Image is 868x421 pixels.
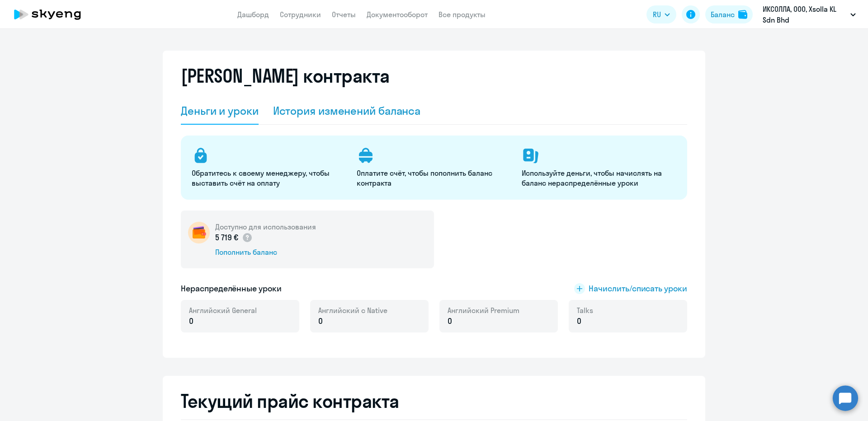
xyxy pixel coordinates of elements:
span: Английский Premium [448,305,519,315]
span: RU [653,9,661,20]
p: ИКСОЛЛА, ООО, Xsolla KL Sdn Bhd [763,4,847,25]
div: Баланс [711,9,735,20]
a: Дашборд [237,10,269,19]
p: Используйте деньги, чтобы начислять на баланс нераспределённые уроки [522,168,676,188]
div: История изменений баланса [273,103,421,118]
span: 0 [448,315,452,327]
a: Все продукты [439,10,486,19]
button: RU [646,5,676,23]
a: Отчеты [332,10,356,19]
h5: Нераспределённые уроки [181,283,282,295]
button: Балансbalance [705,5,753,23]
span: Английский с Native [318,305,387,315]
h2: Текущий прайс контракта [181,390,687,412]
h5: Доступно для использования [215,222,316,232]
img: balance [738,10,747,19]
h2: [PERSON_NAME] контракта [181,65,390,87]
span: 0 [577,315,581,327]
div: Пополнить баланс [215,247,316,257]
span: Начислить/списать уроки [589,283,687,295]
p: Обратитесь к своему менеджеру, чтобы выставить счёт на оплату [192,168,346,188]
a: Сотрудники [280,10,321,19]
span: Talks [577,305,593,315]
span: 0 [318,315,323,327]
span: 0 [189,315,193,327]
p: 5 719 € [215,232,253,243]
span: Английский General [189,305,257,315]
button: ИКСОЛЛА, ООО, Xsolla KL Sdn Bhd [758,4,860,25]
a: Документооборот [367,10,428,19]
img: wallet-circle.png [188,222,210,243]
div: Деньги и уроки [181,103,259,118]
p: Оплатите счёт, чтобы пополнить баланс контракта [357,168,511,188]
